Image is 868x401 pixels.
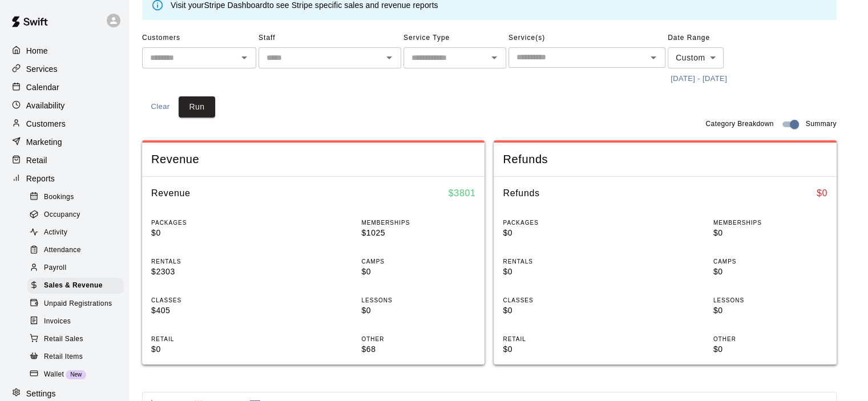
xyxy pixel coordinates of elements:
[26,388,56,399] p: Settings
[9,60,119,78] a: Services
[44,298,112,310] span: Unpaid Registrations
[27,277,128,295] a: Sales & Revenue
[27,188,128,206] a: Bookings
[27,295,128,313] a: Unpaid Registrations
[27,242,128,260] a: Attendance
[27,206,128,224] a: Occupancy
[503,266,617,278] p: $0
[151,186,191,201] h6: Revenue
[713,296,827,305] p: LESSONS
[503,227,617,239] p: $0
[403,29,506,47] span: Service Type
[449,186,476,201] h6: $ 3801
[259,29,401,47] span: Staff
[27,189,124,205] div: Bookings
[27,225,124,241] div: Activity
[713,335,827,343] p: OTHER
[508,29,665,47] span: Service(s)
[44,351,83,363] span: Retail Items
[9,152,119,169] a: Retail
[361,266,475,278] p: $0
[503,152,827,167] span: Refunds
[142,96,179,118] button: Clear
[27,313,128,330] a: Invoices
[44,334,83,345] span: Retail Sales
[27,331,124,347] div: Retail Sales
[151,152,475,167] span: Revenue
[142,29,256,47] span: Customers
[151,335,265,343] p: RETAIL
[179,96,215,118] button: Run
[668,47,724,68] div: Custom
[503,343,617,355] p: $0
[806,119,837,130] span: Summary
[27,367,124,383] div: WalletNew
[26,155,47,166] p: Retail
[27,278,124,294] div: Sales & Revenue
[381,50,397,66] button: Open
[27,314,124,330] div: Invoices
[361,335,475,343] p: OTHER
[26,63,58,75] p: Services
[27,296,124,312] div: Unpaid Registrations
[503,305,617,317] p: $0
[361,343,475,355] p: $68
[9,79,119,96] a: Calendar
[27,242,124,258] div: Attendance
[27,330,128,348] a: Retail Sales
[27,207,124,223] div: Occupancy
[27,349,124,365] div: Retail Items
[44,316,71,327] span: Invoices
[503,296,617,305] p: CLASSES
[361,296,475,305] p: LESSONS
[817,186,827,201] h6: $ 0
[44,245,81,256] span: Attendance
[204,1,267,10] a: Stripe Dashboard
[151,305,265,317] p: $405
[26,118,66,129] p: Customers
[26,82,59,93] p: Calendar
[361,257,475,266] p: CAMPS
[151,227,265,239] p: $0
[27,224,128,242] a: Activity
[151,296,265,305] p: CLASSES
[9,115,119,132] a: Customers
[645,50,661,66] button: Open
[151,343,265,355] p: $0
[151,266,265,278] p: $2303
[27,348,128,366] a: Retail Items
[26,100,65,111] p: Availability
[361,227,475,239] p: $1025
[503,186,539,201] h6: Refunds
[361,305,475,317] p: $0
[44,262,66,274] span: Payroll
[27,366,128,383] a: WalletNew
[503,218,617,227] p: PACKAGES
[486,50,502,66] button: Open
[705,119,773,130] span: Category Breakdown
[26,136,62,148] p: Marketing
[9,42,119,59] a: Home
[44,227,67,238] span: Activity
[9,170,119,187] a: Reports
[44,280,103,291] span: Sales & Revenue
[668,70,730,88] button: [DATE] - [DATE]
[26,45,48,56] p: Home
[713,218,827,227] p: MEMBERSHIPS
[9,97,119,114] a: Availability
[668,29,768,47] span: Date Range
[27,260,128,277] a: Payroll
[503,257,617,266] p: RENTALS
[9,133,119,151] a: Marketing
[151,257,265,266] p: RENTALS
[44,209,80,221] span: Occupancy
[236,50,252,66] button: Open
[361,218,475,227] p: MEMBERSHIPS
